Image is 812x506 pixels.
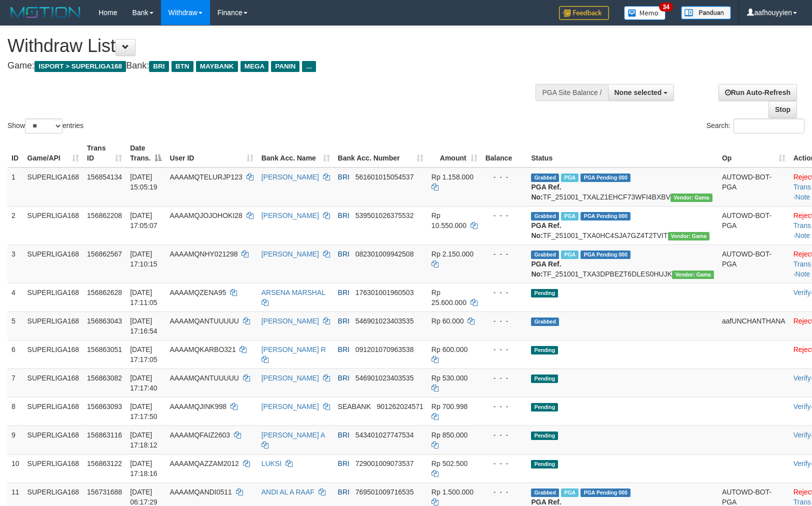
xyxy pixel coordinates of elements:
a: Verify [793,459,811,467]
th: ID [7,139,23,167]
a: Verify [793,288,811,296]
span: AAAAMQFAIZ2603 [169,431,230,439]
span: BRI [338,288,349,296]
span: 156862628 [87,288,122,296]
th: Balance [481,139,527,167]
span: Copy 082301009942508 to clipboard [355,250,414,258]
img: Feedback.jpg [559,6,609,20]
div: - - - [485,487,523,497]
span: AAAAMQNHY021298 [169,250,237,258]
span: BRI [338,374,349,382]
a: Note [795,270,810,278]
td: 3 [7,244,23,283]
span: Rp 10.550.000 [431,211,466,229]
a: LUKSI [261,459,281,467]
td: SUPERLIGA168 [23,167,83,206]
span: Vendor URL: https://trx31.1velocity.biz [670,193,712,202]
a: [PERSON_NAME] [261,317,319,325]
a: Run Auto-Refresh [718,84,797,101]
td: SUPERLIGA168 [23,425,83,454]
span: 156863082 [87,374,122,382]
a: ANDI AL A RAAF [261,488,314,496]
span: BRI [338,211,349,219]
div: - - - [485,172,523,182]
span: Rp 502.500 [431,459,467,467]
span: PGA Pending [580,250,630,259]
img: panduan.png [681,6,731,19]
span: AAAAMQTELURJP123 [169,173,242,181]
span: BRI [338,459,349,467]
span: Copy 769501009716535 to clipboard [355,488,414,496]
span: Rp 2.150.000 [431,250,473,258]
th: Status [527,139,717,167]
div: - - - [485,373,523,383]
span: [DATE] 06:17:29 [130,488,157,506]
span: AAAAMQKARBO321 [169,345,235,353]
td: SUPERLIGA168 [23,454,83,482]
a: [PERSON_NAME] [261,250,319,258]
span: Grabbed [531,212,559,220]
span: BRI [338,317,349,325]
span: BRI [338,431,349,439]
span: Grabbed [531,173,559,182]
div: - - - [485,430,523,440]
select: Showentries [25,118,62,133]
img: Button%20Memo.svg [624,6,666,20]
span: Copy 539501026375532 to clipboard [355,211,414,219]
span: 34 [659,2,672,11]
span: 156862567 [87,250,122,258]
td: aafUNCHANTHANA [718,311,789,340]
span: BRI [338,488,349,496]
td: SUPERLIGA168 [23,283,83,311]
h4: Game: Bank: [7,61,531,71]
span: Copy 729001009073537 to clipboard [355,459,414,467]
span: AAAAMQZENA95 [169,288,226,296]
span: Rp 1.500.000 [431,488,473,496]
span: AAAAMQJINK998 [169,402,226,410]
td: 9 [7,425,23,454]
span: Rp 700.998 [431,402,467,410]
span: [DATE] 17:11:05 [130,288,157,306]
div: PGA Site Balance / [535,84,607,101]
td: SUPERLIGA168 [23,397,83,425]
span: None selected [614,88,662,96]
span: [DATE] 17:17:50 [130,402,157,420]
span: BRI [338,345,349,353]
label: Show entries [7,118,83,133]
td: TF_251001_TXA3DPBEZT6DLES0HUJK [527,244,717,283]
span: Grabbed [531,488,559,497]
span: Marked by aafsengchandara [561,212,578,220]
span: [DATE] 17:10:15 [130,250,157,268]
td: SUPERLIGA168 [23,206,83,244]
a: [PERSON_NAME] [261,402,319,410]
span: BRI [338,173,349,181]
span: [DATE] 17:16:54 [130,317,157,335]
span: Copy 546901023403535 to clipboard [355,374,414,382]
th: Trans ID: activate to sort column ascending [83,139,126,167]
span: 156731688 [87,488,122,496]
a: Note [795,231,810,239]
td: SUPERLIGA168 [23,244,83,283]
span: BRI [338,250,349,258]
span: Pending [531,460,558,468]
span: Grabbed [531,317,559,326]
td: TF_251001_TXA0HC4SJA7GZ4T2TVIT [527,206,717,244]
span: 156863116 [87,431,122,439]
th: User ID: activate to sort column ascending [165,139,257,167]
div: - - - [485,210,523,220]
h1: Withdraw List [7,36,531,56]
span: AAAAMQANDI0511 [169,488,232,496]
b: PGA Ref. No: [531,260,561,278]
span: MAYBANK [196,61,238,72]
span: Copy 543401027747534 to clipboard [355,431,414,439]
a: [PERSON_NAME] [261,374,319,382]
button: None selected [608,84,674,101]
b: PGA Ref. No: [531,221,561,239]
td: 8 [7,397,23,425]
span: Pending [531,403,558,411]
th: Game/API: activate to sort column ascending [23,139,83,167]
label: Search: [706,118,804,133]
span: [DATE] 17:05:07 [130,211,157,229]
span: Pending [531,289,558,297]
td: 5 [7,311,23,340]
